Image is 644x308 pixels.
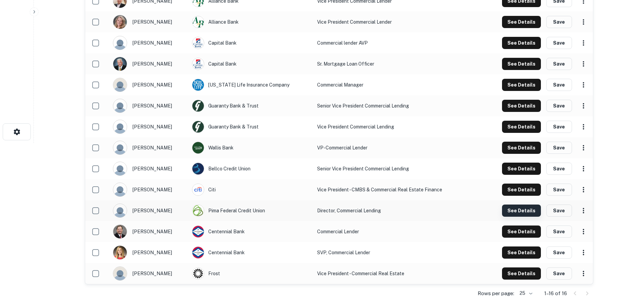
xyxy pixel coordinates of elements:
img: picture [192,163,204,174]
div: [PERSON_NAME] [113,78,185,92]
div: Pima Federal Credit Union [192,205,310,217]
button: See Details [502,163,541,175]
img: picture [192,79,204,91]
img: 1724715714178 [113,15,127,29]
button: See Details [502,37,541,49]
button: Save [546,226,572,238]
button: See Details [502,184,541,196]
img: picture [192,58,204,70]
p: Rows per page: [478,289,514,298]
button: Save [546,58,572,70]
img: picture [192,205,204,216]
td: Vice President Commercial Lending [314,116,479,137]
img: picture [192,226,204,237]
div: Centennial Bank [192,226,310,238]
img: picture [192,121,204,133]
div: Guaranty Bank & Trust [192,100,310,112]
button: Save [546,246,572,259]
p: 1–16 of 16 [544,289,567,298]
div: [PERSON_NAME] [113,224,185,239]
button: Save [546,184,572,196]
div: [PERSON_NAME] [113,99,185,113]
iframe: Chat Widget [610,254,644,286]
div: Frost [192,267,310,280]
img: picture [192,142,204,153]
img: 9c8pery4andzj6ohjkjp54ma2 [113,141,127,155]
button: See Details [502,100,541,112]
div: [PERSON_NAME] [113,183,185,197]
img: picture [192,268,204,279]
img: picture [192,247,204,258]
button: Save [546,16,572,28]
div: [US_STATE] Life Insurance Company [192,79,310,91]
button: Save [546,205,572,217]
button: See Details [502,142,541,154]
div: Bellco Credit Union [192,163,310,175]
button: Save [546,267,572,280]
td: Vice President - CMBS & Commercial Real Estate Finance [314,179,479,200]
button: Save [546,142,572,154]
img: 244xhbkr7g40x6bsu4gi6q4ry [113,78,127,92]
div: Capital Bank [192,37,310,49]
div: [PERSON_NAME] [113,245,185,260]
td: Commercial lender AVP [314,32,479,53]
button: See Details [502,205,541,217]
td: Senior Vice President Commercial Lending [314,95,479,116]
button: See Details [502,246,541,259]
div: [PERSON_NAME] [113,15,185,29]
div: Capital Bank [192,58,310,70]
img: 9c8pery4andzj6ohjkjp54ma2 [113,204,127,217]
td: Senior Vice President Commercial Lending [314,158,479,179]
td: Director, Commercial Lending [314,200,479,221]
img: picture [192,37,204,49]
div: [PERSON_NAME] [113,162,185,176]
button: See Details [502,121,541,133]
td: Commercial Lender [314,221,479,242]
img: picture [192,184,204,195]
td: Vice President - Commercial Real Estate [314,263,479,284]
img: 1517034993138 [113,225,127,238]
div: Guaranty Bank & Trust [192,121,310,133]
img: 244xhbkr7g40x6bsu4gi6q4ry [113,267,127,280]
img: picture [192,100,204,112]
button: See Details [502,267,541,280]
button: Save [546,37,572,49]
div: [PERSON_NAME] [113,120,185,134]
div: [PERSON_NAME] [113,141,185,155]
button: Save [546,79,572,91]
div: Citi [192,184,310,196]
img: 9c8pery4andzj6ohjkjp54ma2 [113,99,127,113]
div: 25 [517,288,533,298]
button: See Details [502,226,541,238]
button: Save [546,121,572,133]
img: 9c8pery4andzj6ohjkjp54ma2 [113,120,127,134]
div: [PERSON_NAME] [113,266,185,281]
td: Vice President Commercial Lender [314,11,479,32]
button: See Details [502,58,541,70]
div: Centennial Bank [192,246,310,259]
div: [PERSON_NAME] [113,204,185,218]
img: 9c8pery4andzj6ohjkjp54ma2 [113,183,127,196]
td: Sr. Mortgage Loan Officer [314,53,479,74]
td: Commercial Manager [314,74,479,95]
div: Wallis Bank [192,142,310,154]
img: picture [192,16,204,28]
button: Save [546,100,572,112]
div: Alliance Bank [192,16,310,28]
button: See Details [502,79,541,91]
div: [PERSON_NAME] [113,57,185,71]
td: VP-Commercial Lender [314,137,479,158]
img: 1517043288974 [113,246,127,259]
img: 9c8pery4andzj6ohjkjp54ma2 [113,36,127,50]
img: 9c8pery4andzj6ohjkjp54ma2 [113,162,127,175]
button: See Details [502,16,541,28]
div: [PERSON_NAME] [113,36,185,50]
td: SVP, Commercial Lender [314,242,479,263]
button: Save [546,163,572,175]
img: 1517365734314 [113,57,127,71]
